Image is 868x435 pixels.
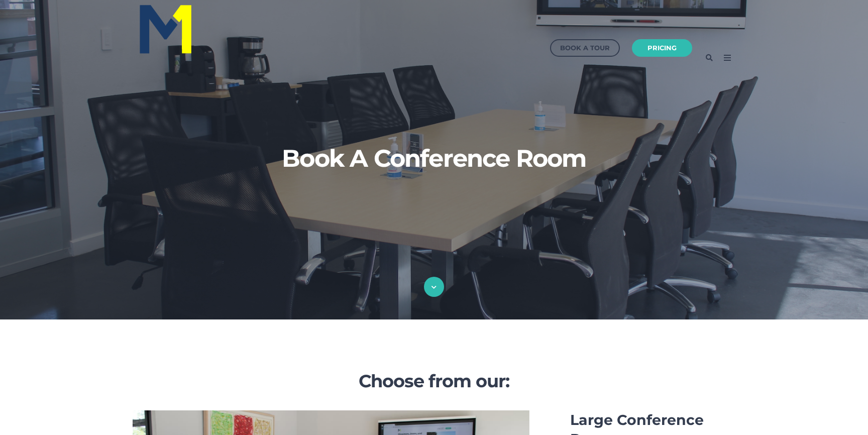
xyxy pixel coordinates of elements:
h2: Choose from our: [133,370,735,393]
span: Book A Conference Room [282,144,586,173]
a: Pricing [632,39,692,57]
img: MileOne Blue_Yellow Logo [138,2,193,55]
a: Book a Tour [550,39,620,57]
div: Book a Tour [560,42,610,54]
